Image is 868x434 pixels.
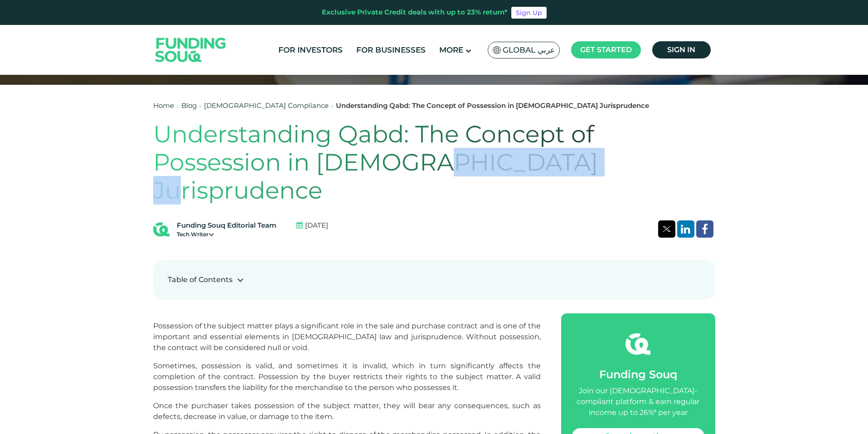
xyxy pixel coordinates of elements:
span: Once the purchaser takes possession of the subject matter, they will bear any consequences, such ... [153,401,541,421]
div: Exclusive Private Credit deals with up to 23% return* [322,7,508,18]
a: Sign Up [511,7,547,19]
img: Logo [146,27,235,73]
span: Global عربي [503,45,555,55]
span: Sign in [667,45,695,54]
span: Sometimes, possession is valid, and sometimes it is invalid, which in turn significantly affects ... [153,361,541,392]
span: Get started [580,45,632,54]
img: fsicon [626,332,650,356]
a: Sign in [652,41,711,59]
img: SA Flag [493,46,501,54]
div: Funding Souq Editorial Team [177,220,276,231]
span: Possession of the subject matter plays a significant role in the sale and purchase contract and i... [153,322,541,352]
a: Blog [181,101,197,110]
span: [DATE] [305,220,328,231]
a: For Businesses [354,43,428,58]
h1: Understanding Qabd: The Concept of Possession in [DEMOGRAPHIC_DATA] Jurisprudence [153,120,715,205]
img: Blog Author [153,221,170,238]
a: Home [153,101,174,110]
a: [DEMOGRAPHIC_DATA] Compliance [204,101,329,110]
span: Funding Souq [599,368,677,381]
a: For Investors [276,43,345,58]
div: Table of Contents [168,274,233,285]
img: twitter [663,226,671,232]
span: More [439,45,463,54]
div: Tech Writer [177,230,276,239]
div: Understanding Qabd: The Concept of Possession in [DEMOGRAPHIC_DATA] Jurisprudence [336,101,649,111]
div: Join our [DEMOGRAPHIC_DATA]-compliant platform & earn regular income up to 26%* per year [572,385,704,418]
